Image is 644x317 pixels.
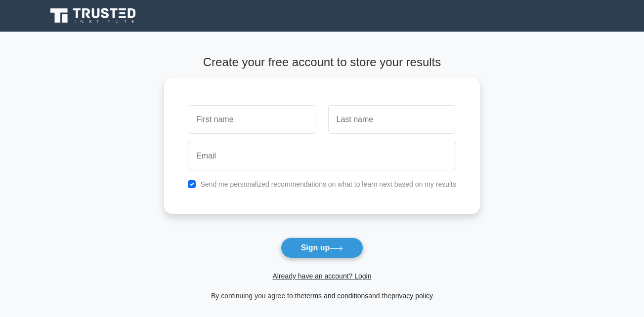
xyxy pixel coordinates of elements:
[158,290,486,302] div: By continuing you agree to the and the
[188,142,456,170] input: Email
[304,292,368,300] a: terms and conditions
[391,292,433,300] a: privacy policy
[272,272,371,280] a: Already have an account? Login
[328,105,456,134] input: Last name
[200,180,456,188] label: Send me personalized recommendations on what to learn next based on my results
[281,238,364,258] button: Sign up
[188,105,316,134] input: First name
[164,55,480,70] h4: Create your free account to store your results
